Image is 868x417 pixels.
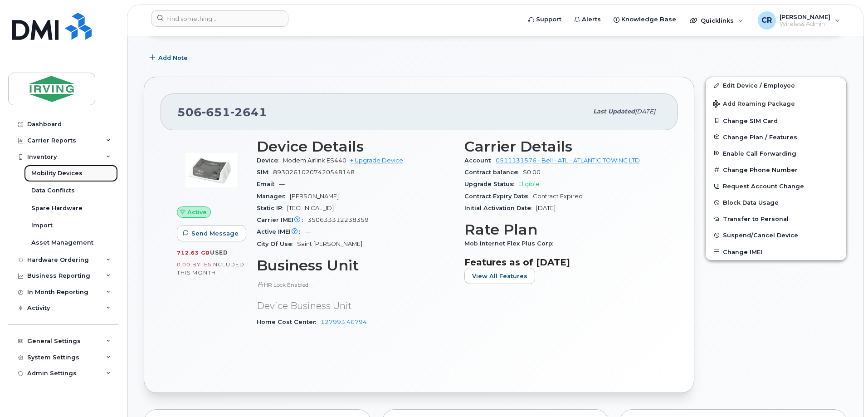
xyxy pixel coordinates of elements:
span: Contract Expired [533,193,583,200]
button: Transfer to Personal [706,211,846,227]
button: Change SIM Card [706,113,846,129]
span: [PERSON_NAME] [290,193,339,200]
a: Knowledge Base [607,10,683,29]
span: Home Cost Center [257,319,321,325]
button: Enable Call Forwarding [706,145,846,162]
button: Send Message [177,225,246,241]
h3: Rate Plan [464,221,661,238]
span: used [210,249,228,256]
span: Active [187,208,207,216]
span: Static IP [257,205,287,211]
span: 0.00 Bytes [177,261,211,268]
span: Saint [PERSON_NAME] [297,240,362,247]
span: Alerts [582,15,601,24]
span: Initial Activation Date [464,205,536,211]
a: 0511131576 - Bell - ATL - ATLANTIC TOWING LTD [496,157,640,164]
input: Find something... [151,10,288,27]
span: Manager [257,193,290,200]
button: Block Data Usage [706,194,846,211]
a: + Upgrade Device [350,157,403,164]
img: image20231002-3703462-1m3lff8.jpeg [184,143,239,197]
span: Support [536,15,561,24]
a: Support [522,10,568,29]
span: View All Features [472,272,527,280]
span: Contract balance [464,169,523,176]
p: HR Lock Enabled [257,281,454,289]
span: Last updated [593,108,635,115]
span: Suspend/Cancel Device [723,232,798,239]
a: Edit Device / Employee [706,77,846,93]
button: Request Account Change [706,178,846,194]
button: Add Roaming Package [706,94,846,113]
span: SIM [257,169,273,176]
span: Upgrade Status [464,181,518,187]
span: — [279,181,285,187]
span: 2641 [230,105,267,119]
span: Send Message [191,229,239,238]
a: 127993.46794 [321,319,367,325]
span: Add Roaming Package [713,100,795,109]
h3: Features as of [DATE] [464,257,661,268]
span: Modem Airlink ES440 [283,157,346,164]
span: Enable Call Forwarding [723,150,796,157]
span: Knowledge Base [621,15,676,24]
span: [DATE] [635,108,655,115]
span: Eligible [518,181,540,187]
span: 651 [202,105,230,119]
span: Add Note [158,54,188,62]
span: $0.00 [523,169,541,176]
span: Wireless Admin [780,20,830,28]
h3: Device Details [257,138,454,155]
p: Device Business Unit [257,299,454,313]
h3: Carrier Details [464,138,661,155]
span: CR [761,15,772,26]
span: [PERSON_NAME] [780,13,830,20]
button: Suspend/Cancel Device [706,227,846,243]
span: 350633312238359 [307,216,369,223]
span: Quicklinks [701,17,734,24]
a: Alerts [568,10,607,29]
span: Device [257,157,283,164]
span: Contract Expiry Date [464,193,533,200]
button: Add Note [144,49,195,66]
span: [TECHNICAL_ID] [287,205,334,211]
span: included this month [177,261,244,276]
span: [DATE] [536,205,556,211]
span: 506 [177,105,267,119]
button: Change Plan / Features [706,129,846,145]
button: Change IMEI [706,244,846,260]
span: Mob Internet Flex Plus Corp [464,240,557,247]
span: City Of Use [257,240,297,247]
div: Quicklinks [683,11,750,29]
div: Crystal Rowe [751,11,846,29]
h3: Business Unit [257,257,454,274]
button: Change Phone Number [706,162,846,178]
span: 712.63 GB [177,250,210,256]
button: View All Features [464,268,535,284]
span: Account [464,157,496,164]
span: — [305,228,311,235]
span: 89302610207420548148 [273,169,355,176]
span: Change Plan / Features [723,133,797,140]
span: Email [257,181,279,187]
span: Active IMEI [257,228,305,235]
span: Carrier IMEI [257,216,307,223]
